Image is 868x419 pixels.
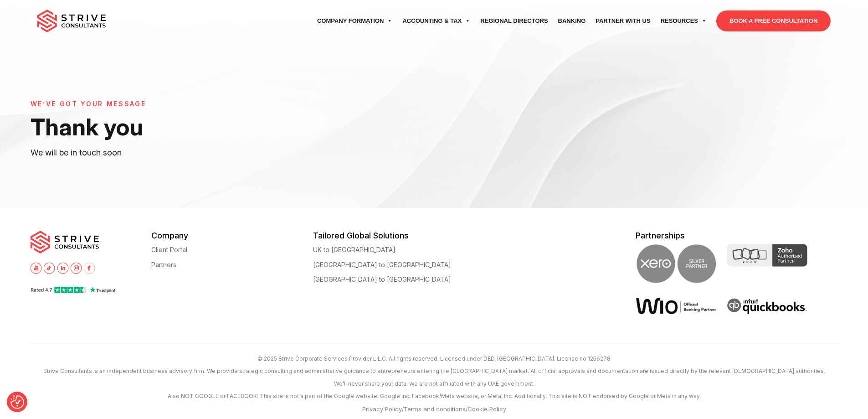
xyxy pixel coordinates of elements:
[10,395,24,409] img: Revisit consent button
[727,244,807,267] img: Zoho Partner
[151,231,313,240] h5: Company
[29,378,840,390] p: We’ll never share your data. We are not affiliated with any UAE government.
[31,146,378,160] p: We will be in touch soon
[31,231,99,253] img: main-logo.svg
[716,10,831,31] a: BOOK A FREE CONSULTATION
[313,276,451,283] a: [GEOGRAPHIC_DATA] to [GEOGRAPHIC_DATA]
[151,246,187,253] a: Client Portal
[475,8,553,34] a: Regional Directors
[636,231,837,240] h5: Partnerships
[313,261,451,268] a: [GEOGRAPHIC_DATA] to [GEOGRAPHIC_DATA]
[313,231,474,240] h5: Tailored Global Solutions
[31,113,378,141] h1: Thank you
[31,100,378,108] h6: WE’VE GOT YOUR MESSAGE
[397,8,475,34] a: Accounting & Tax
[553,8,591,34] a: Banking
[37,10,106,32] img: main-logo.svg
[29,403,840,416] p: / /
[29,365,840,377] p: Strive Consultants is an independent business advisory firm. We provide strategic consulting and ...
[636,297,716,315] img: Wio Offical Banking Partner
[312,8,398,34] a: Company Formation
[727,297,807,316] img: intuit quickbooks
[313,246,395,253] a: UK to [GEOGRAPHIC_DATA]
[29,352,840,365] p: © 2025 Strive Corporate Services Provider L.L.C. All rights reserved. Licensed under DED, [GEOGRA...
[151,261,176,268] a: Partners
[591,8,655,34] a: Partner with Us
[29,390,840,402] p: Also NOT GOOGLE or FACEBOOK: This site is not a part of the Google website, Google Inc, Facebook/...
[656,8,712,34] a: Resources
[467,405,506,413] a: Cookie Policy
[10,395,24,409] button: Consent Preferences
[362,405,402,413] a: Privacy Policy
[404,405,466,413] a: Terms and conditions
